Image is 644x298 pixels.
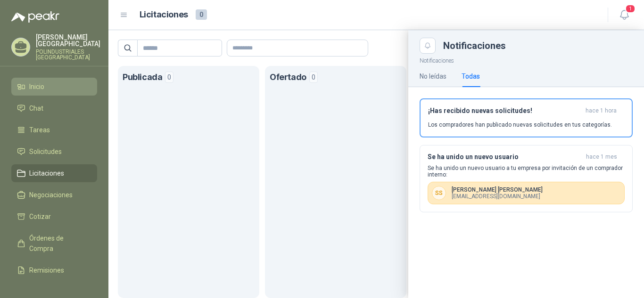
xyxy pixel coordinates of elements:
[29,103,43,113] span: Chat
[452,186,543,193] p: [PERSON_NAME] [PERSON_NAME]
[29,233,88,254] span: Órdenes de Compra
[420,145,633,212] button: Se ha unido un nuevo usuariohace 1 mes Se ha unido un nuevo usuario a tu empresa por invitación d...
[11,143,97,161] a: Solicitudes
[443,41,633,50] div: Notificaciones
[428,107,582,115] h3: ¡Has recibido nuevas solicitudes!
[29,265,64,275] span: Remisiones
[29,146,62,157] span: Solicitudes
[408,54,644,65] p: Notificaciones
[428,153,582,161] h3: Se ha unido un nuevo usuario
[11,99,97,117] a: Chat
[140,8,188,22] h1: Licitaciones
[11,229,97,258] a: Órdenes de Compra
[428,165,625,178] p: Se ha unido un nuevo usuario a tu empresa por invitación de un comprador interno:
[29,168,64,178] span: Licitaciones
[29,125,50,135] span: Tareas
[586,107,617,115] span: hace 1 hora
[36,34,100,47] p: [PERSON_NAME] [GEOGRAPHIC_DATA]
[616,7,633,24] button: 1
[452,193,543,200] p: [EMAIL_ADDRESS][DOMAIN_NAME]
[11,164,97,182] a: Licitaciones
[462,71,480,81] div: Todas
[420,98,633,137] button: ¡Has recibido nuevas solicitudes!hace 1 hora Los compradores han publicado nuevas solicitudes en ...
[432,186,446,200] span: S S
[11,78,97,96] a: Inicio
[36,49,100,60] p: POLINDUSTRIALES [GEOGRAPHIC_DATA]
[420,38,436,54] button: Close
[29,190,73,200] span: Negociaciones
[586,153,617,161] span: hace 1 mes
[420,71,446,81] div: No leídas
[29,81,44,92] span: Inicio
[11,261,97,279] a: Remisiones
[11,121,97,139] a: Tareas
[11,11,59,23] img: Logo peakr
[11,186,97,204] a: Negociaciones
[428,121,612,129] p: Los compradores han publicado nuevas solicitudes en tus categorías.
[625,4,636,13] span: 1
[29,211,51,222] span: Cotizar
[196,9,207,20] span: 0
[11,208,97,226] a: Cotizar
